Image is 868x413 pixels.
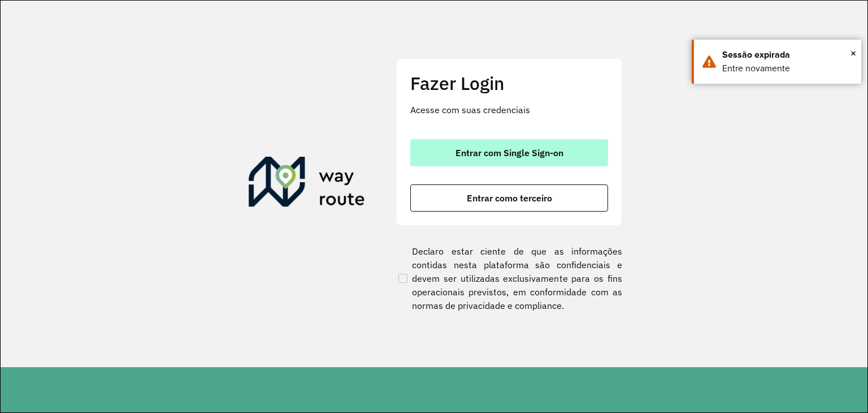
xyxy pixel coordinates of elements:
span: Entrar como terceiro [467,193,552,203]
label: Declaro estar ciente de que as informações contidas nesta plataforma são confidenciais e devem se... [396,244,622,312]
div: Entre novamente [722,62,853,75]
span: Entrar com Single Sign-on [455,148,563,157]
button: button [410,184,608,212]
button: Close [850,45,856,62]
div: Sessão expirada [722,48,853,62]
span: × [850,45,856,62]
button: button [410,139,608,166]
h2: Fazer Login [410,72,608,94]
p: Acesse com suas credenciais [410,103,608,117]
img: Roteirizador AmbevTech [249,157,365,211]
